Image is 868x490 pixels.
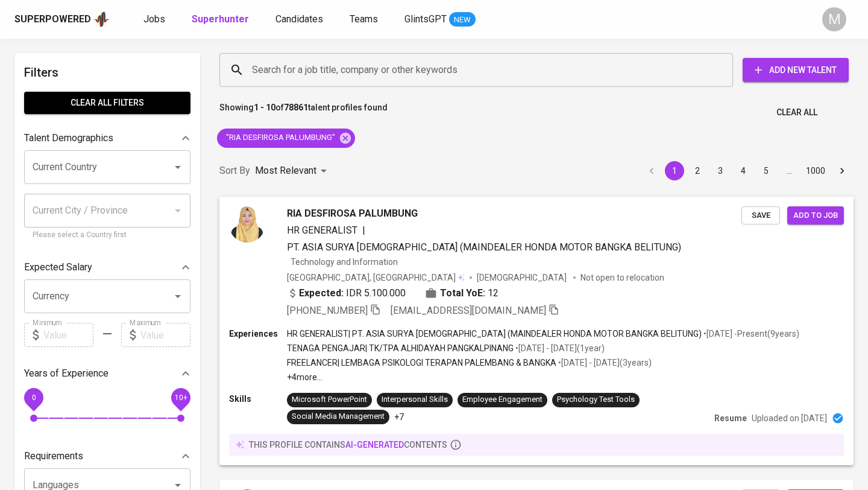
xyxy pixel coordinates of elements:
button: page 1 [665,161,684,180]
span: NEW [449,14,476,26]
a: Teams [350,12,380,27]
span: Jobs [143,13,165,25]
b: Total YoE: [440,286,485,301]
span: AI-generated [345,440,404,450]
p: Resume [714,412,747,424]
p: Years of Experience [24,366,108,381]
p: Showing of talent profiles found [219,101,388,124]
a: Candidates [275,12,325,27]
b: Superhunter [192,13,249,25]
p: TENAGA PENGAJAR | TK/TPA ALHIDAYAH PANGKALPINANG [287,342,514,354]
div: Social Media Management [292,411,385,422]
p: FREELANCER | LEMBAGA PSIKOLOGI TERAPAN PALEMBANG & BANGKA [287,357,556,369]
p: Please select a Country first [33,229,182,241]
button: Add New Talent [743,58,849,82]
p: +4 more ... [287,371,799,383]
div: IDR 5.100.000 [287,286,406,301]
span: "RIA DESFIROSA PALUMBUNG" [217,132,342,144]
p: Most Relevant [255,164,316,178]
span: Teams [350,13,378,25]
button: Go to page 3 [711,161,730,180]
a: Jobs [143,12,168,27]
span: HR GENERALIST [287,224,357,236]
a: Superhunter [192,12,251,27]
a: RIA DESFIROSA PALUMBUNGHR GENERALIST|PT. ASIA SURYA [DEMOGRAPHIC_DATA] (MAINDEALER HONDA MOTOR BA... [219,197,854,465]
b: 1 - 10 [254,103,275,112]
p: Requirements [24,449,83,463]
span: Candidates [275,13,323,25]
div: Microsoft PowerPoint [292,394,367,406]
span: GlintsGPT [404,13,447,25]
span: Clear All [776,105,817,120]
button: Add to job [787,206,844,225]
button: Open [169,159,186,176]
div: Psychology Test Tools [557,394,635,406]
p: • [DATE] - Present ( 9 years ) [702,328,799,340]
p: this profile contains contents [249,439,447,451]
button: Go to page 5 [756,161,776,180]
b: 78861 [284,103,308,112]
div: Superpowered [14,13,91,27]
h6: Filters [24,63,190,82]
span: Add New Talent [752,63,839,78]
span: PT. ASIA SURYA [DEMOGRAPHIC_DATA] (MAINDEALER HONDA MOTOR BANGKA BELITUNG) [287,241,681,253]
span: 0 [31,393,36,402]
button: Go to next page [832,161,852,180]
div: Interpersonal Skills [382,394,448,406]
p: Uploaded on [DATE] [752,412,827,424]
div: Expected Salary [24,255,190,279]
p: Skills [229,393,287,405]
div: Requirements [24,444,190,468]
div: Employee Engagement [462,394,542,406]
button: Save [741,206,780,225]
div: M [822,7,846,31]
p: HR GENERALIST | PT. ASIA SURYA [DEMOGRAPHIC_DATA] (MAINDEALER HONDA MOTOR BANGKA BELITUNG) [287,328,702,340]
span: Technology and Information [291,257,398,267]
button: Go to page 2 [688,161,707,180]
input: Value [140,323,190,347]
p: • [DATE] - [DATE] ( 3 years ) [556,357,652,369]
span: 10+ [174,393,187,402]
p: Expected Salary [24,260,92,275]
div: Talent Demographics [24,126,190,150]
span: [PHONE_NUMBER] [287,305,368,316]
p: +7 [394,411,404,423]
span: | [362,223,365,238]
a: Superpoweredapp logo [14,10,110,28]
span: Clear All filters [34,95,181,110]
div: "RIA DESFIROSA PALUMBUNG" [217,129,355,148]
p: Not open to relocation [580,272,664,284]
p: Experiences [229,328,287,340]
p: • [DATE] - [DATE] ( 1 year ) [514,342,605,354]
span: [DEMOGRAPHIC_DATA] [477,272,568,284]
span: [EMAIL_ADDRESS][DOMAIN_NAME] [391,305,546,316]
div: Most Relevant [255,160,331,182]
img: app logo [93,10,110,28]
a: GlintsGPT NEW [404,12,476,27]
span: Save [747,209,774,223]
button: Open [169,288,186,305]
p: Talent Demographics [24,131,113,145]
button: Clear All [772,101,822,124]
p: Sort By [219,164,250,178]
button: Go to page 1000 [802,161,829,180]
nav: pagination navigation [640,161,854,180]
img: acf11ea942ff97f01ae48fb71a0fb64b.png [229,206,265,243]
span: RIA DESFIROSA PALUMBUNG [287,206,418,221]
input: Value [43,323,93,347]
div: Years of Experience [24,361,190,386]
b: Expected: [299,286,344,301]
span: Add to job [793,209,838,223]
button: Go to page 4 [734,161,753,180]
span: 12 [488,286,498,301]
div: [GEOGRAPHIC_DATA], [GEOGRAPHIC_DATA] [287,272,465,284]
div: … [779,165,799,177]
button: Clear All filters [24,92,190,114]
